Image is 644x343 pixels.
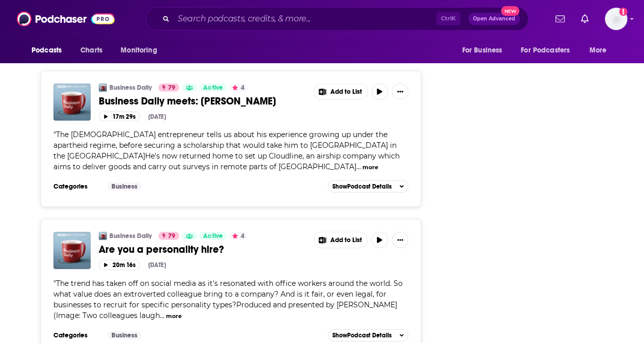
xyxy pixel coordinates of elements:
[114,41,170,60] button: open menu
[99,243,224,256] span: Are you a personality hire?
[107,182,142,191] a: Business
[199,232,227,240] a: Active
[121,43,157,58] span: Monitoring
[328,329,408,341] button: ShowPodcast Details
[109,232,152,240] a: Business Daily
[74,41,108,60] a: Charts
[99,243,306,256] a: Are you a personality hire?
[314,84,367,99] button: Show More Button
[605,8,627,30] img: User Profile
[109,84,152,92] a: Business Daily
[53,182,99,191] h3: Categories
[468,13,520,25] button: Open AdvancedNew
[53,279,403,320] span: "
[168,231,175,242] span: 79
[24,41,75,60] button: open menu
[107,331,142,339] a: Business
[99,112,140,121] button: 17m 29s
[577,10,593,28] a: Show notifications dropdown
[53,331,99,339] h3: Categories
[501,6,519,16] span: New
[582,41,620,60] button: open menu
[174,11,436,27] input: Search podcasts, credits, & more...
[356,162,361,171] span: ...
[53,130,400,171] span: The [DEMOGRAPHIC_DATA] entrepreneur tells us about his experience growing up under the apartheid ...
[53,279,403,320] span: The trend has taken off on social media as it's resonated with office workers around the world. S...
[146,7,528,31] div: Search podcasts, credits, & more...
[229,232,247,240] button: 4
[619,8,627,16] svg: Add a profile image
[158,232,179,240] a: 79
[32,43,62,58] span: Podcasts
[362,163,378,172] button: more
[148,261,166,269] div: [DATE]
[199,84,227,92] a: Active
[462,43,502,58] span: For Business
[314,232,367,248] button: Show More Button
[53,130,400,171] span: "
[158,84,179,92] a: 79
[80,43,102,58] span: Charts
[160,311,164,320] span: ...
[168,83,175,93] span: 79
[473,16,515,21] span: Open Advanced
[148,113,166,120] div: [DATE]
[514,41,584,60] button: open menu
[328,180,408,193] button: ShowPodcast Details
[99,95,276,108] span: Business Daily meets: [PERSON_NAME]
[99,95,306,108] a: Business Daily meets: [PERSON_NAME]
[521,43,570,58] span: For Podcasters
[99,232,107,240] img: Business Daily
[53,232,91,269] img: Are you a personality hire?
[590,43,607,58] span: More
[332,332,391,339] span: Show Podcast Details
[605,8,627,30] button: Show profile menu
[436,12,460,25] span: Ctrl K
[229,84,247,92] button: 4
[330,88,362,96] span: Add to List
[17,9,115,29] img: Podchaser - Follow, Share and Rate Podcasts
[330,236,362,244] span: Add to List
[455,41,515,60] button: open menu
[392,84,408,100] button: Show More Button
[203,231,222,242] span: Active
[551,10,569,28] a: Show notifications dropdown
[53,84,91,121] img: Business Daily meets: Spencer Horne
[203,83,222,93] span: Active
[332,183,391,190] span: Show Podcast Details
[392,232,408,248] button: Show More Button
[166,312,182,321] button: more
[605,8,627,30] span: Logged in as PRSuperstar
[99,84,107,92] img: Business Daily
[99,260,140,270] button: 20m 16s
